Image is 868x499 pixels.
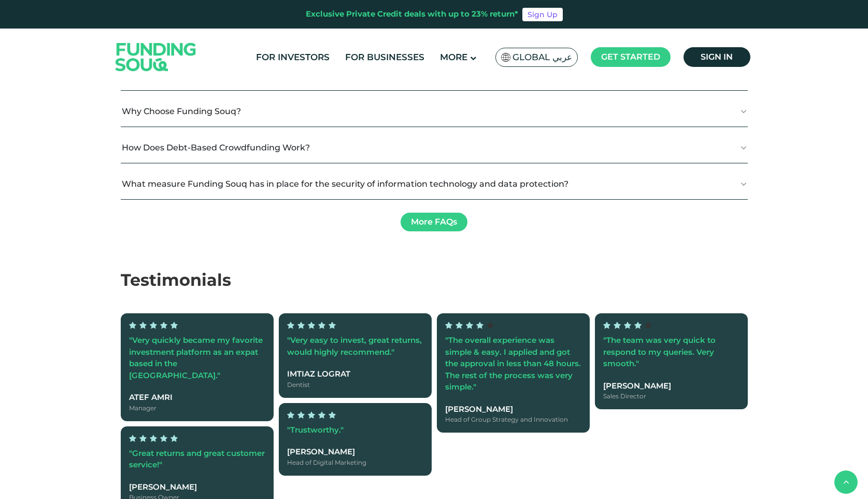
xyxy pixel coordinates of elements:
[287,368,423,380] div: Imtiaz Lograt
[105,31,207,83] img: Logo
[287,425,344,435] span: "Trustworthy."
[129,481,265,493] div: [PERSON_NAME]
[834,470,858,494] button: back
[287,380,423,390] div: Dentist
[129,335,263,380] span: "Very quickly became my favorite investment platform as an expat based in the [GEOGRAPHIC_DATA]."
[253,49,332,66] a: For Investors
[440,52,467,62] span: More
[684,47,750,67] a: Sign in
[343,49,427,66] a: For Businesses
[603,380,739,392] div: [PERSON_NAME]
[501,53,510,62] img: SA Flag
[287,335,422,357] span: "Very easy to invest, great returns, would highly recommend."
[601,52,660,62] span: Get started
[603,392,739,401] div: Sales Director
[701,52,733,62] span: Sign in
[306,8,518,20] div: Exclusive Private Credit deals with up to 23% return*
[445,404,581,415] div: [PERSON_NAME]
[603,335,716,368] span: "The team was very quick to respond to my queries. Very smooth."
[121,132,748,163] button: How Does Debt-Based Crowdfunding Work?
[129,404,265,413] div: Manager
[445,335,581,392] span: "The overall experience was simple & easy. I applied and got the approval in less than 48 hours. ...
[129,448,265,470] span: "Great returns and great customer service!"
[401,213,467,231] a: More FAQs
[121,270,231,290] span: Testimonials
[287,458,423,467] div: Head of Digital Marketing
[513,51,572,63] span: Global عربي
[121,96,748,127] button: Why Choose Funding Souq?
[129,392,265,404] div: Atef Amri
[121,169,748,199] button: What measure Funding Souq has in place for the security of information technology and data protec...
[522,8,563,21] a: Sign Up
[287,446,423,458] div: [PERSON_NAME]
[445,415,581,424] div: Head of Group Strategy and Innovation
